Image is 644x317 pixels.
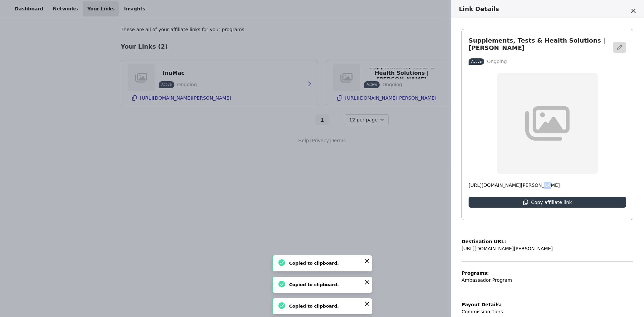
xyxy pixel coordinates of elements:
[462,270,512,277] p: Programs:
[462,277,512,284] p: Ambassador Program
[487,58,507,65] p: Ongoing
[462,301,510,308] p: Payout Details:
[363,300,371,308] button: Close
[289,302,359,310] div: Copied to clipboard.
[462,238,553,245] p: Destination URL:
[628,5,639,16] button: Close
[462,308,503,315] p: Commission Tiers
[363,278,371,286] button: Close
[469,182,626,189] p: [URL][DOMAIN_NAME][PERSON_NAME]
[289,259,359,267] div: Copied to clipboard.
[462,245,553,252] p: [URL][DOMAIN_NAME][PERSON_NAME]
[289,281,359,289] div: Copied to clipboard.
[363,257,371,265] button: Close
[531,200,572,205] p: Copy affiliate link
[469,37,609,51] h3: Supplements, Tests & Health Solutions | [PERSON_NAME]
[459,5,627,13] h3: Link Details
[469,197,626,208] button: Copy affiliate link
[471,59,482,64] p: Active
